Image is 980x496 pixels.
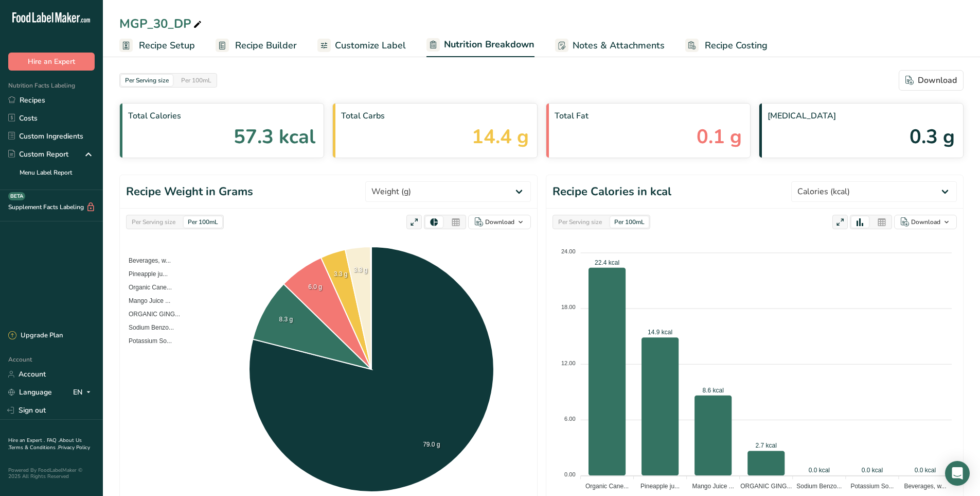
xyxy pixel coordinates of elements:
[128,110,315,122] span: Total Calories
[910,122,955,151] span: 0.3 g
[640,483,680,490] tspan: Pineapple ju...
[796,483,842,490] tspan: Sodium Benzo...
[768,110,955,122] span: [MEDICAL_DATA]
[705,39,768,53] span: Recipe Costing
[47,437,59,444] a: FAQ .
[341,110,528,122] span: Total Carbs
[554,216,606,228] div: Per Serving size
[177,75,216,86] div: Per 100mL
[58,444,90,451] a: Privacy Policy
[485,217,514,227] div: Download
[561,360,576,366] tspan: 12.00
[128,216,180,228] div: Per Serving size
[121,297,170,304] span: Mango Juice ...
[740,483,792,490] tspan: ORGANIC GING...
[553,183,671,200] h1: Recipe Calories in kcal
[9,444,58,451] a: Terms & Conditions .
[561,304,576,310] tspan: 18.00
[121,75,173,86] div: Per Serving size
[692,483,734,490] tspan: Mango Juice ...
[121,324,174,331] span: Sodium Benzo...
[139,39,195,53] span: Recipe Setup
[899,70,964,91] button: Download
[73,386,95,399] div: EN
[610,216,649,228] div: Per 100mL
[573,39,665,53] span: Notes & Attachments
[894,215,957,229] button: Download
[585,483,629,490] tspan: Organic Cane...
[561,248,576,254] tspan: 24.00
[8,467,95,480] div: Powered By FoodLabelMaker © 2025 All Rights Reserved
[8,383,52,401] a: Language
[564,416,575,422] tspan: 6.00
[697,122,742,151] span: 0.1 g
[564,471,575,477] tspan: 0.00
[850,483,894,490] tspan: Potassium So...
[472,122,529,151] span: 14.4 g
[184,216,222,228] div: Per 100mL
[335,39,406,53] span: Customize Label
[905,74,957,87] div: Download
[911,217,940,227] div: Download
[8,437,45,444] a: Hire an Expert .
[234,122,315,151] span: 57.3 kcal
[8,149,68,160] div: Custom Report
[8,437,82,451] a: About Us .
[317,34,406,57] a: Customize Label
[119,14,204,33] div: MGP_30_DP
[444,38,534,52] span: Nutrition Breakdown
[121,257,171,264] span: Beverages, w...
[235,39,297,53] span: Recipe Builder
[121,337,172,345] span: Potassium So...
[468,215,531,229] button: Download
[904,483,946,490] tspan: Beverages, w...
[8,331,63,341] div: Upgrade Plan
[555,34,665,57] a: Notes & Attachments
[945,461,970,486] div: Open Intercom Messenger
[121,284,172,291] span: Organic Cane...
[119,34,195,57] a: Recipe Setup
[126,183,253,200] h1: Recipe Weight in Grams
[8,53,95,71] button: Hire an Expert
[216,34,297,57] a: Recipe Builder
[8,192,25,200] div: BETA
[121,270,168,278] span: Pineapple ju...
[685,34,768,57] a: Recipe Costing
[426,33,534,58] a: Nutrition Breakdown
[555,110,742,122] span: Total Fat
[121,311,180,318] span: ORGANIC GING...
